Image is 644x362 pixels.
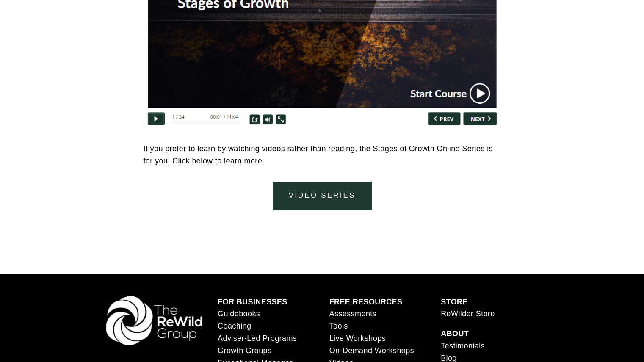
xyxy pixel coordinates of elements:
strong: ABOUT [441,329,469,338]
a: Growth Groups [218,345,271,357]
strong: STORE [441,298,468,306]
p: Get ready! [19,21,109,30]
span: Growth Groups [218,346,271,355]
img: Rough Water SEO [6,41,121,144]
p: Plugin is loading... [19,30,109,38]
a: Need help? [13,50,28,64]
a: Tools [329,320,348,332]
strong: FOR BUSINESSES [218,298,287,306]
a: Live Workshops [329,332,385,345]
a: Guidebooks [218,308,260,320]
a: Testimonials [441,340,485,352]
a: ReWilder Store [441,308,495,320]
a: Coaching [218,320,251,332]
a: On-Demand Workshops [329,345,414,357]
a: video series [273,182,371,210]
img: SEOSpace [60,6,68,14]
a: Assessments [329,308,376,320]
a: STORE [441,296,468,308]
a: Adviser-Led Programs [218,332,297,345]
a: FOR BUSINESSES [218,296,287,308]
a: ABOUT [441,328,469,340]
strong: FREE RESOURCES [329,298,402,306]
a: FREE RESOURCES [329,296,402,308]
p: If you prefer to learn by watching videos rather than reading, the Stages of Growth Online Series... [143,143,500,167]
